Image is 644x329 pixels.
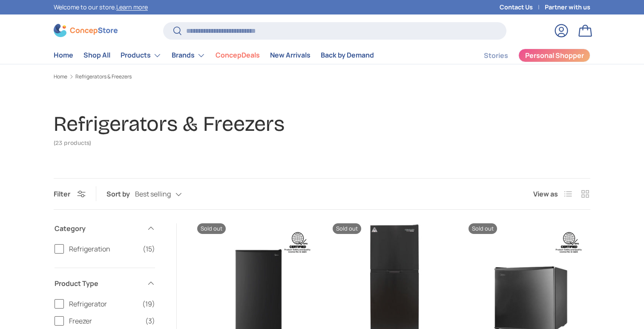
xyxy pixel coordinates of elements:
span: Freezer [69,316,140,326]
nav: Primary [54,47,374,64]
span: Personal Shopper [525,52,584,59]
a: Home [54,74,67,79]
span: (23 products) [54,139,91,147]
label: Sort by [106,189,135,199]
span: Refrigerator [69,299,137,309]
a: Personal Shopper [518,49,590,62]
a: New Arrivals [270,47,310,63]
summary: Product Type [55,268,155,299]
nav: Secondary [463,47,590,64]
a: Home [54,47,73,63]
a: Back by Demand [321,47,374,63]
a: Shop All [83,47,110,63]
a: ConcepDeals [216,47,260,63]
span: Sold out [469,223,497,234]
span: Category [55,223,141,234]
a: Partner with us [545,3,590,12]
summary: Brands [167,47,210,64]
span: Sold out [333,223,361,234]
img: ConcepStore [54,24,118,37]
a: Refrigerators & Freezers [75,74,132,79]
span: Filter [54,189,70,199]
a: Learn more [116,3,148,11]
a: Stories [484,47,508,64]
button: Best selling [135,187,199,202]
span: (19) [142,299,155,309]
span: View as [533,189,558,199]
span: Refrigeration [69,244,138,254]
summary: Products [115,47,167,64]
a: Contact Us [500,3,545,12]
nav: Breadcrumbs [54,73,590,81]
span: Product Type [55,278,141,289]
button: Filter [54,189,86,199]
span: Best selling [135,190,171,198]
p: Welcome to our store. [54,3,148,12]
span: (3) [145,316,155,326]
span: Sold out [197,223,226,234]
h1: Refrigerators & Freezers [54,111,285,136]
a: Brands [172,47,205,64]
span: (15) [143,244,155,254]
summary: Category [55,213,155,244]
a: Products [121,47,161,64]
